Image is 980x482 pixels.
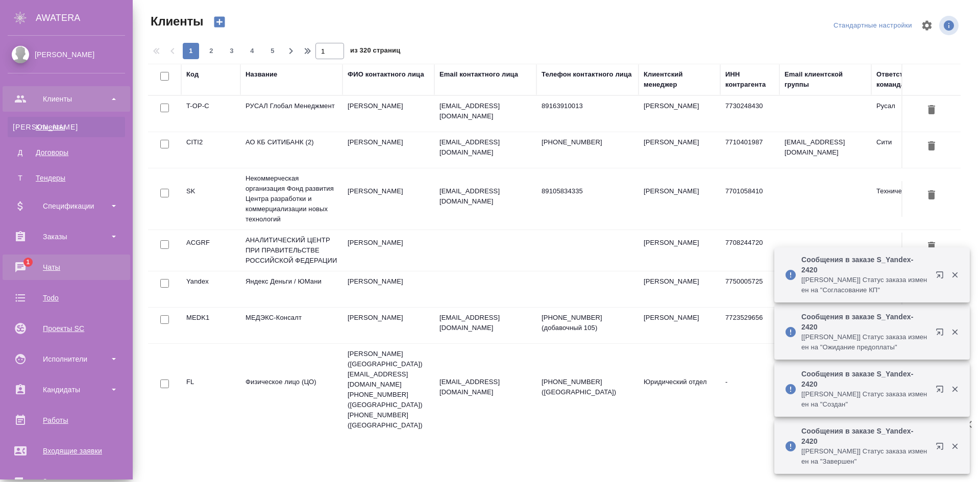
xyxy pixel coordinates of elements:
div: Телефон контактного лица [542,69,632,80]
div: ИНН контрагента [725,69,774,90]
div: Спецификации [8,198,125,214]
td: MEDK1 [181,308,240,343]
p: Сообщения в заказе S_Yandex-2420 [801,426,929,446]
td: 7708244720 [720,233,779,268]
td: Yandex [181,271,240,307]
p: [PHONE_NUMBER] [542,137,633,147]
span: 5 [264,46,281,56]
div: Договоры [13,147,120,158]
span: Клиенты [148,13,203,30]
a: Входящие заявки [3,438,130,464]
div: Email контактного лица [439,69,518,80]
span: 3 [224,46,240,56]
td: [PERSON_NAME] [342,96,434,132]
div: Исполнители [8,351,125,367]
div: split button [831,18,915,34]
button: Удалить [923,101,940,120]
div: Проекты SC [8,321,125,336]
p: [[PERSON_NAME]] Статус заказа изменен на "Ожидание предоплаты" [801,332,929,352]
button: 4 [244,43,260,59]
p: [EMAIL_ADDRESS][DOMAIN_NAME] [439,313,531,333]
button: Удалить [923,186,940,205]
p: 89163910013 [542,101,633,111]
td: [PERSON_NAME] ([GEOGRAPHIC_DATA]) [EMAIL_ADDRESS][DOMAIN_NAME] [PHONE_NUMBER] ([GEOGRAPHIC_DATA])... [342,344,434,436]
td: 7730248430 [720,96,779,132]
td: Сити [871,132,953,168]
div: Ответственная команда [876,69,948,90]
td: [PERSON_NAME] [342,233,434,268]
td: T-OP-C [181,96,240,132]
td: [PERSON_NAME] [342,271,434,307]
button: Закрыть [944,270,965,280]
a: [PERSON_NAME]Клиенты [8,117,125,137]
td: Некоммерческая организация Фонд развития Центра разработки и коммерциализации новых технологий [240,168,342,230]
button: Удалить [923,137,940,156]
div: Тендеры [13,173,120,183]
td: FL [181,372,240,408]
td: Физическое лицо (ЦО) [240,372,342,408]
div: Название [246,69,277,80]
td: Технический [871,181,953,217]
td: РУСАЛ Глобал Менеджмент [240,96,342,132]
div: Клиенты [13,122,120,132]
span: 1 [20,257,36,267]
p: [EMAIL_ADDRESS][DOMAIN_NAME] [439,186,531,207]
button: Открыть в новой вкладке [929,436,954,461]
button: Удалить [923,238,940,257]
p: 89105834335 [542,186,633,196]
a: Todo [3,285,130,311]
div: Работы [8,413,125,428]
button: Закрыть [944,385,965,394]
td: [PERSON_NAME] [639,181,720,217]
div: Клиентский менеджер [644,69,715,90]
a: ДДоговоры [8,142,125,163]
td: SK [181,181,240,217]
td: Юридический отдел [639,372,720,408]
div: Входящие заявки [8,443,125,459]
div: [PERSON_NAME] [8,49,125,60]
a: 1Чаты [3,255,130,280]
span: 4 [244,46,260,56]
div: Чаты [8,260,125,275]
div: AWATERA [36,8,133,28]
span: Настроить таблицу [915,13,939,38]
div: Todo [8,290,125,306]
td: 7710401987 [720,132,779,168]
p: [[PERSON_NAME]] Статус заказа изменен на "Согласование КП" [801,275,929,295]
p: Сообщения в заказе S_Yandex-2420 [801,312,929,332]
td: ACGRF [181,233,240,268]
td: [PERSON_NAME] [342,132,434,168]
div: Кандидаты [8,382,125,397]
div: ФИО контактного лица [348,69,424,80]
span: Посмотреть информацию [939,16,961,35]
button: 3 [224,43,240,59]
td: [PERSON_NAME] [639,308,720,343]
p: [EMAIL_ADDRESS][DOMAIN_NAME] [439,101,531,121]
div: Клиенты [8,91,125,107]
td: Русал [871,96,953,132]
span: из 320 страниц [350,44,400,59]
p: [PHONE_NUMBER] ([GEOGRAPHIC_DATA]) [542,377,633,397]
p: [[PERSON_NAME]] Статус заказа изменен на "Завершен" [801,446,929,467]
td: 7723529656 [720,308,779,343]
td: АНАЛИТИЧЕСКИЙ ЦЕНТР ПРИ ПРАВИТЕЛЬСТВЕ РОССИЙСКОЙ ФЕДЕРАЦИИ [240,230,342,271]
button: Открыть в новой вкладке [929,322,954,346]
span: 2 [203,46,219,56]
td: 7701058410 [720,181,779,217]
button: 5 [264,43,281,59]
td: CITI2 [181,132,240,168]
div: Email клиентской группы [785,69,866,90]
button: Создать [207,13,232,31]
a: Проекты SC [3,316,130,341]
td: 7750005725 [720,271,779,307]
td: - [720,372,779,408]
button: Открыть в новой вкладке [929,379,954,403]
td: МЕДЭКС-Консалт [240,308,342,343]
p: [PHONE_NUMBER] (добавочный 105) [542,313,633,333]
p: Сообщения в заказе S_Yandex-2420 [801,369,929,389]
button: Закрыть [944,442,965,451]
td: [PERSON_NAME] [639,96,720,132]
p: [EMAIL_ADDRESS][DOMAIN_NAME] [439,137,531,158]
a: Работы [3,408,130,433]
td: [PERSON_NAME] [342,308,434,343]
